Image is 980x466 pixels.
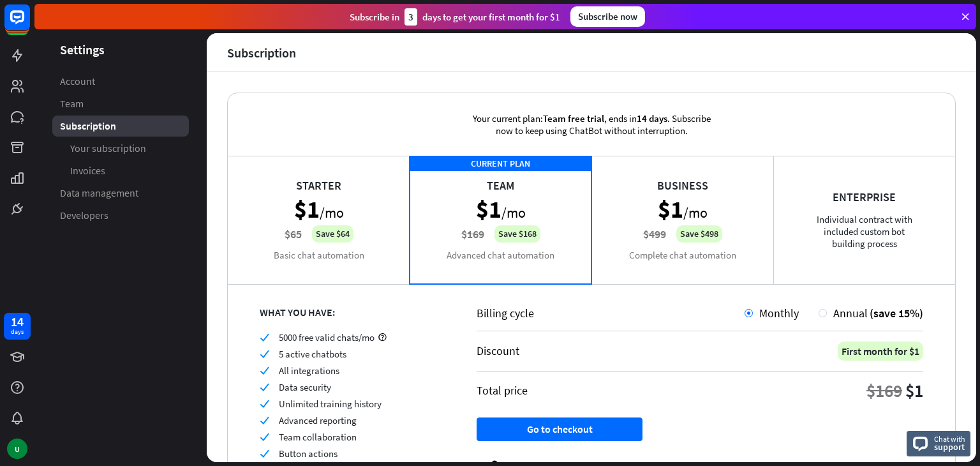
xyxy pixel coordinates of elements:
span: All integrations [279,365,339,377]
span: Account [60,75,95,88]
a: 14 days [4,313,31,340]
span: Unlimited training history [279,398,382,410]
a: Data management [52,183,189,204]
div: 3 [405,8,417,26]
a: Team [52,93,189,114]
span: Invoices [70,164,105,177]
span: support [934,441,965,453]
a: Account [52,71,189,92]
div: Subscribe now [570,6,645,27]
a: Invoices [52,160,189,181]
div: First month for $1 [838,342,923,361]
button: Go to checkout [477,417,642,441]
span: 5000 free valid chats/mo [279,331,375,343]
span: Annual [833,306,868,320]
span: Your subscription [70,142,146,155]
span: 14 days [637,112,667,124]
div: WHAT YOU HAVE: [260,306,445,319]
div: 14 [11,316,24,327]
div: $1 [905,379,923,402]
span: Team collaboration [279,431,357,443]
span: Team free trial [543,112,604,124]
div: Total price [477,383,528,398]
header: Settings [34,41,207,58]
i: check [260,382,269,392]
div: days [11,327,24,336]
i: check [260,416,269,425]
div: Subscription [227,45,296,60]
i: check [260,349,269,359]
span: Developers [60,209,108,222]
span: Subscription [60,119,116,133]
span: Monthly [759,306,799,320]
i: check [260,399,269,409]
span: Data security [279,381,331,393]
span: Chat with [934,433,965,445]
i: check [260,449,269,458]
a: Your subscription [52,138,189,159]
i: check [260,366,269,375]
div: Your current plan: , ends in . Subscribe now to keep using ChatBot without interruption. [454,93,729,156]
div: $169 [866,379,902,402]
i: check [260,333,269,342]
div: Subscribe in days to get your first month for $1 [350,8,560,26]
div: U [7,439,27,459]
span: Team [60,97,84,110]
i: check [260,432,269,442]
span: 5 active chatbots [279,348,346,360]
span: Data management [60,186,138,200]
button: Open LiveChat chat widget [10,5,48,43]
div: Discount [477,343,519,358]
span: Button actions [279,447,338,460]
a: Developers [52,205,189,226]
div: Billing cycle [477,306,745,320]
span: Advanced reporting [279,414,357,426]
span: (save 15%) [870,306,923,320]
